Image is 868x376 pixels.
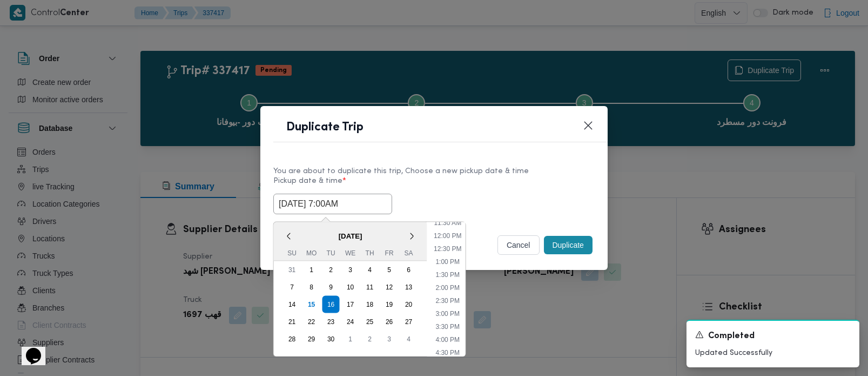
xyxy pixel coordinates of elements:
[273,194,392,214] input: Choose date & time
[582,119,595,132] button: Closes this modal window
[429,222,466,356] ul: Time
[286,119,364,136] h1: Duplicate Trip
[544,236,593,254] button: Duplicate
[11,333,45,365] iframe: chat widget
[273,177,595,194] label: Pickup date & time
[695,329,851,343] div: Notification
[273,166,595,177] div: You are about to duplicate this trip, Choose a new pickup date & time
[429,217,466,228] li: 11:30 AM
[497,235,540,255] button: cancel
[708,330,755,343] span: Completed
[695,347,851,359] p: Updated Successfully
